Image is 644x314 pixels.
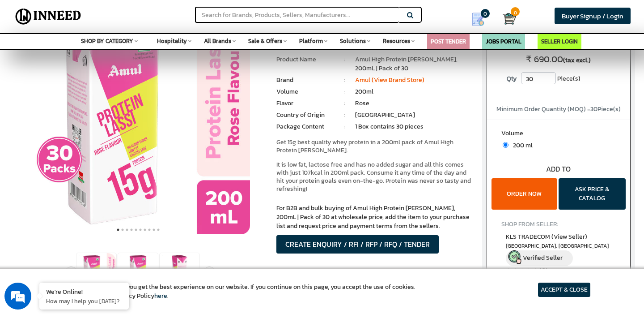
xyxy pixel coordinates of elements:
a: (0) [539,266,548,275]
p: It is low fat, lactose free and has no added sugar and all this comes with just 107kcal in 200ml ... [276,161,473,193]
article: ACCEPT & CLOSE [538,283,590,297]
button: 10 [156,225,161,234]
button: Next [203,267,216,280]
img: Amul High Protein Rose Lassi, 200mL [160,253,199,293]
label: Volume [501,129,616,140]
li: : [335,55,355,64]
p: For B2B and bulk buying of Amul High Protein [PERSON_NAME], 200mL | Pack of 30 at wholesale price... [276,204,473,231]
p: How may I help you today? [46,297,122,305]
span: 0 [481,9,490,18]
div: Minimize live chat window [147,4,168,26]
button: 5 [134,225,138,234]
div: Chat with us now [47,50,150,62]
li: Volume [276,87,335,96]
span: Solutions [340,37,366,45]
span: Buyer Signup / Login [562,11,623,21]
li: [GEOGRAPHIC_DATA] [355,111,473,120]
span: Minimum Order Quantity (MOQ) = Piece(s) [496,104,621,114]
a: Buyer Signup / Login [555,8,631,24]
img: Amul High Protein Rose Lassi, 200mL [76,253,116,293]
button: 1 [116,225,120,234]
input: Search for Brands, Products, Sellers, Manufacturers... [195,7,399,23]
li: Amul High Protein [PERSON_NAME], 200mL | Pack of 30 [355,55,473,73]
span: 30 [590,104,597,114]
span: Sale & Offers [248,37,282,45]
div: We're Online! [46,287,122,296]
h4: SHOP FROM SELLER: [501,221,616,228]
span: ₹ 690.00 [526,52,563,66]
img: Amul High Protein Rose Lassi, 200mL [26,10,250,234]
li: : [335,122,355,131]
textarea: Type your message and hit 'Enter' [4,215,170,246]
span: (tax excl.) [563,56,591,65]
a: POST TENDER [431,37,466,46]
a: my Quotes 0 [461,9,503,30]
img: inneed-verified-seller-icon.png [508,250,521,264]
button: 4 [129,225,134,234]
article: We use cookies to ensure you get the best experience on our website. If you continue on this page... [54,283,415,301]
span: We're online! [52,98,123,188]
span: KLS TRADECOM [506,232,587,241]
li: Country of Origin [276,111,335,120]
li: 1 Box contains 30 pieces [355,122,473,131]
span: Hospitality [157,37,187,45]
p: Get 15g best quality whey protein in a 200ml pack of Amul High Protein [PERSON_NAME]. [276,138,473,155]
img: Cart [503,12,516,26]
span: All Brands [204,37,231,45]
li: Rose [355,99,473,108]
span: Resources [383,37,410,45]
li: : [335,76,355,85]
span: 200 ml [508,141,533,150]
span: Verified Seller [523,253,563,262]
li: Flavor [276,99,335,108]
span: Platform [299,37,323,45]
li: : [335,87,355,96]
button: 9 [152,225,156,234]
li: Brand [276,76,335,85]
a: JOBS PORTAL [486,37,521,46]
a: here [154,291,167,301]
a: Cart 0 [503,9,509,29]
span: East Delhi [506,242,611,250]
li: : [335,99,355,108]
li: : [335,111,355,120]
img: salesiqlogo_leal7QplfZFryJ6FIlVepeu7OftD7mt8q6exU6-34PB8prfIgodN67KcxXM9Y7JQ_.png [62,205,68,211]
li: Package Content [276,122,335,131]
div: ADD TO [487,164,631,174]
a: KLS TRADECOM (View Seller) [GEOGRAPHIC_DATA], [GEOGRAPHIC_DATA] Verified Seller [506,232,611,266]
button: ORDER NOW [491,178,557,210]
a: SELLER LOGIN [541,37,578,46]
span: 0 [511,7,520,16]
button: 2 [120,225,125,234]
img: Amul High Protein Rose Lassi, 200mL [118,253,158,293]
span: Piece(s) [557,72,580,86]
button: 6 [138,225,143,234]
button: 7 [143,225,147,234]
button: 8 [147,225,152,234]
img: logo_Zg8I0qSkbAqR2WFHt3p6CTuqpyXMFPubPcD2OT02zFN43Cy9FUNNG3NEPhM_Q1qe_.png [15,54,38,59]
img: Show My Quotes [471,13,485,26]
em: Driven by SalesIQ [70,205,114,211]
a: Amul (View Brand Store) [355,75,424,85]
li: 200ml [355,87,473,96]
span: SHOP BY CATEGORY [81,37,133,45]
button: CREATE ENQUIRY / RFI / RFP / RFQ / TENDER [276,235,439,254]
label: Qty [502,72,521,86]
button: Previous [64,267,78,280]
button: 3 [125,225,129,234]
img: Inneed.Market [12,5,85,28]
button: ASK PRICE & CATALOG [559,178,626,210]
li: Product Name [276,55,335,64]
